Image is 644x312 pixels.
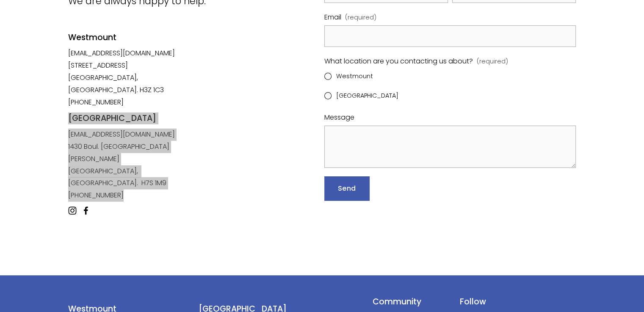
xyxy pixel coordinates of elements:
[68,113,192,124] h4: [GEOGRAPHIC_DATA]
[338,183,356,193] span: Send
[460,296,576,308] h4: Follow
[373,296,445,308] h4: Community
[82,206,90,215] a: facebook-unauth
[477,56,508,67] span: (required)
[324,112,354,124] span: Message
[324,11,341,24] span: Email
[68,32,192,44] h4: Westmount
[324,176,369,200] button: SendSend
[68,47,192,108] p: [EMAIL_ADDRESS][DOMAIN_NAME] [STREET_ADDRESS] [GEOGRAPHIC_DATA], [GEOGRAPHIC_DATA]. H3Z 1C3 [PHON...
[68,206,77,215] a: Instagram
[324,55,473,68] span: What location are you contacting us about?
[68,129,192,202] p: [EMAIL_ADDRESS][DOMAIN_NAME] 1430 Boul. [GEOGRAPHIC_DATA][PERSON_NAME] [GEOGRAPHIC_DATA], [GEOGRA...
[345,12,376,23] span: (required)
